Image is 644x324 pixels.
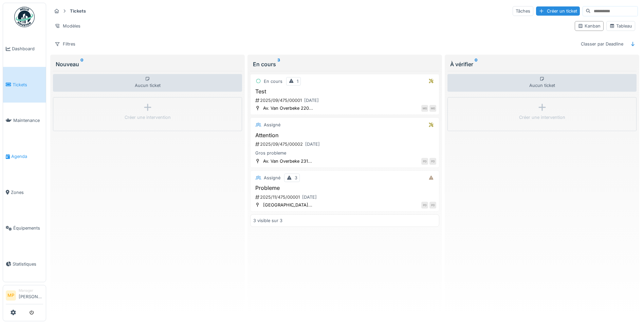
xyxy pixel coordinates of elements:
[263,202,312,208] div: [GEOGRAPHIC_DATA]...
[6,290,16,301] li: MP
[11,189,43,196] span: Zones
[13,261,43,267] span: Statistiques
[295,175,297,181] div: 3
[11,153,43,160] span: Agenda
[3,174,46,210] a: Zones
[513,6,533,16] div: Tâches
[13,82,43,88] span: Tickets
[13,225,43,231] span: Équipements
[12,46,43,52] span: Dashboard
[3,31,46,67] a: Dashboard
[429,105,436,112] div: MG
[255,193,436,201] div: 2025/11/475/00001
[304,97,319,104] div: [DATE]
[305,141,320,147] div: [DATE]
[13,117,43,124] span: Maintenance
[253,185,436,191] h3: Probleme
[52,39,78,49] div: Filtres
[475,60,478,68] sup: 0
[253,217,282,224] div: 3 visible sur 3
[14,7,35,27] img: Badge_color-CXgf-gQk.svg
[56,60,239,68] div: Nouveau
[421,202,428,209] div: PD
[253,60,437,68] div: En cours
[3,210,46,246] a: Équipements
[255,96,436,105] div: 2025/09/475/00001
[263,158,312,164] div: Av. Van Overbeke 231...
[421,158,428,165] div: PD
[52,21,84,31] div: Modèles
[3,103,46,139] a: Maintenance
[3,139,46,175] a: Agenda
[264,122,280,128] div: Assigné
[255,140,436,148] div: 2025/09/475/00002
[253,150,436,156] div: Gros probleme
[578,39,626,49] div: Classer par Deadline
[578,23,601,29] div: Kanban
[421,105,428,112] div: MG
[253,88,436,95] h3: Test
[429,202,436,209] div: PD
[125,114,171,121] div: Créer une intervention
[277,60,280,68] sup: 3
[19,288,43,303] li: [PERSON_NAME]
[263,105,313,111] div: Av. Van Overbeke 220...
[3,246,46,282] a: Statistiques
[6,288,43,304] a: MP Manager[PERSON_NAME]
[297,78,298,85] div: 1
[19,288,43,293] div: Manager
[447,74,637,92] div: Aucun ticket
[609,23,632,29] div: Tableau
[253,132,436,139] h3: Attention
[519,114,565,121] div: Créer une intervention
[536,6,580,16] div: Créer un ticket
[450,60,634,68] div: À vérifier
[264,175,280,181] div: Assigné
[80,60,84,68] sup: 0
[53,74,242,92] div: Aucun ticket
[302,194,317,200] div: [DATE]
[264,78,282,85] div: En cours
[3,67,46,103] a: Tickets
[67,8,89,14] strong: Tickets
[429,158,436,165] div: PD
